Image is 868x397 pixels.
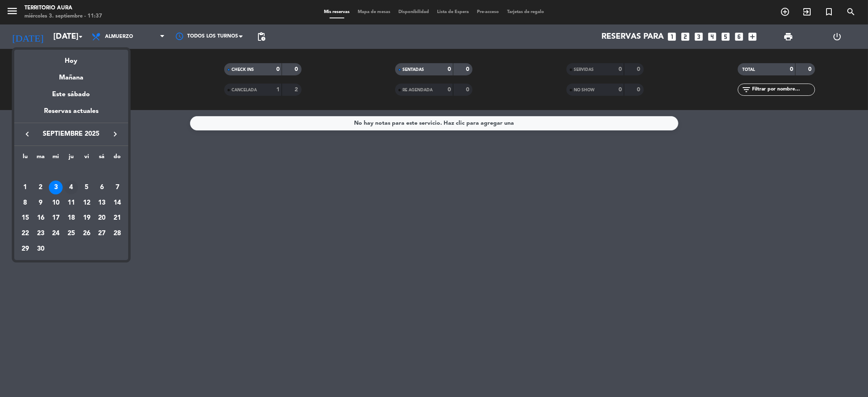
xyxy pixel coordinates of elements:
td: 14 de septiembre de 2025 [109,195,125,211]
td: 30 de septiembre de 2025 [33,241,48,257]
span: septiembre 2025 [35,129,108,139]
button: keyboard_arrow_left [20,129,35,139]
td: 1 de septiembre de 2025 [17,180,33,195]
div: 26 [80,227,94,240]
td: 28 de septiembre de 2025 [109,226,125,241]
div: 23 [34,227,48,240]
th: martes [33,152,48,165]
td: 25 de septiembre de 2025 [63,226,79,241]
div: Reservas actuales [14,106,128,123]
td: 26 de septiembre de 2025 [79,226,94,241]
td: 12 de septiembre de 2025 [79,195,94,211]
th: jueves [63,152,79,165]
td: 6 de septiembre de 2025 [94,180,110,195]
div: 27 [95,227,109,240]
td: 2 de septiembre de 2025 [33,180,48,195]
td: 19 de septiembre de 2025 [79,210,94,226]
div: Hoy [14,50,128,66]
td: 22 de septiembre de 2025 [17,226,33,241]
th: viernes [79,152,94,165]
td: 5 de septiembre de 2025 [79,180,94,195]
td: 17 de septiembre de 2025 [48,210,63,226]
td: 16 de septiembre de 2025 [33,210,48,226]
div: 28 [110,227,124,240]
button: keyboard_arrow_right [108,129,122,139]
td: 18 de septiembre de 2025 [63,210,79,226]
div: 5 [80,181,94,194]
div: 14 [110,196,124,210]
td: 15 de septiembre de 2025 [17,210,33,226]
div: 15 [18,211,32,225]
div: 3 [49,181,63,194]
div: 7 [110,181,124,194]
td: 8 de septiembre de 2025 [17,195,33,211]
div: 20 [95,211,109,225]
div: 22 [18,227,32,240]
td: 24 de septiembre de 2025 [48,226,63,241]
div: 16 [34,211,48,225]
div: 21 [110,211,124,225]
th: lunes [17,152,33,165]
div: 11 [64,196,78,210]
td: 10 de septiembre de 2025 [48,195,63,211]
td: 21 de septiembre de 2025 [109,210,125,226]
th: miércoles [48,152,63,165]
i: keyboard_arrow_right [110,129,120,139]
div: 25 [64,227,78,240]
td: SEP. [17,164,125,180]
div: 9 [34,196,48,210]
td: 3 de septiembre de 2025 [48,180,63,195]
div: 29 [18,242,32,256]
td: 23 de septiembre de 2025 [33,226,48,241]
div: 17 [49,211,63,225]
div: 18 [64,211,78,225]
td: 20 de septiembre de 2025 [94,210,110,226]
div: 8 [18,196,32,210]
div: 2 [34,181,48,194]
i: keyboard_arrow_left [22,129,32,139]
td: 13 de septiembre de 2025 [94,195,110,211]
div: 6 [95,181,109,194]
div: 24 [49,227,63,240]
td: 27 de septiembre de 2025 [94,226,110,241]
div: 4 [64,181,78,194]
div: 1 [18,181,32,194]
td: 11 de septiembre de 2025 [63,195,79,211]
th: sábado [94,152,110,165]
div: 12 [80,196,94,210]
td: 9 de septiembre de 2025 [33,195,48,211]
div: 10 [49,196,63,210]
td: 4 de septiembre de 2025 [63,180,79,195]
div: Este sábado [14,83,128,106]
td: 7 de septiembre de 2025 [109,180,125,195]
div: Mañana [14,66,128,83]
th: domingo [109,152,125,165]
div: 13 [95,196,109,210]
div: 30 [34,242,48,256]
td: 29 de septiembre de 2025 [17,241,33,257]
div: 19 [80,211,94,225]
